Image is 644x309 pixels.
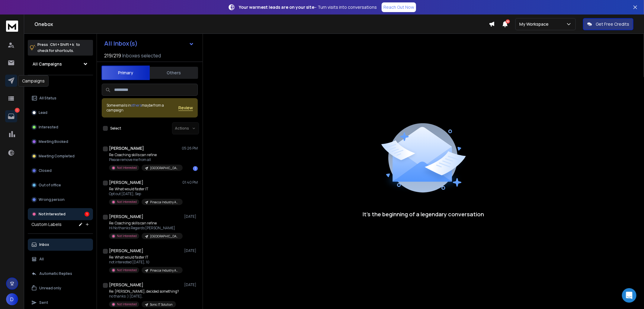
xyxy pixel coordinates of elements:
p: [DATE] [184,214,198,219]
p: Not Interested [39,212,66,217]
p: not interested [DATE], 10 [109,260,181,265]
p: Lead [39,110,47,115]
button: Not Interested1 [28,208,93,220]
p: 05:26 PM [182,146,198,151]
p: Unread only [39,286,61,291]
p: 01:40 PM [182,180,198,185]
h1: [PERSON_NAME] [109,282,143,288]
p: Reach Out Now [383,4,414,10]
p: Not Interested [117,200,137,204]
h1: [PERSON_NAME] [109,179,143,185]
h1: [PERSON_NAME] [109,248,143,254]
button: Meeting Completed [28,150,93,162]
p: Re: What would faster IT [109,187,181,192]
h1: [PERSON_NAME] [109,214,143,220]
button: Get Free Credits [583,18,633,30]
p: Opt out [DATE], Sep [109,192,181,196]
p: [DATE] [184,282,198,287]
p: Out of office [39,183,61,188]
p: Re: What would faster IT [109,255,181,260]
h3: Filters [28,80,93,89]
button: All [28,253,93,265]
p: – Turn visits into conversations [239,4,377,10]
button: Primary [101,66,150,80]
button: Others [150,66,198,79]
p: Not Interested [117,302,137,307]
p: All Status [39,96,56,101]
p: Sent [39,300,48,305]
span: others [131,103,142,108]
button: Closed [28,165,93,177]
button: Wrong person [28,194,93,206]
div: Some emails in maybe from a campaign [107,103,178,113]
button: Interested [28,121,93,133]
p: 1 [15,108,20,113]
button: All Campaigns [28,58,93,70]
p: Inbox [39,242,49,247]
span: 50 [506,19,510,24]
button: Review [178,105,193,111]
p: Please remove me from all [109,157,181,162]
label: Select [110,126,121,131]
h3: Custom Labels [31,221,62,227]
div: Open Intercom Messenger [622,288,636,303]
p: Meeting Completed [39,154,75,159]
button: All Inbox(s) [99,37,199,50]
p: Pinacca Industry Agnostic [150,268,179,273]
p: Get Free Credits [596,21,629,27]
a: Reach Out Now [382,2,416,12]
button: All Status [28,92,93,104]
button: Inbox [28,239,93,251]
p: Not Interested [117,234,137,238]
button: Lead [28,107,93,119]
p: Not Interested [117,166,137,170]
p: Press to check for shortcuts. [37,42,80,54]
button: Meeting Booked [28,136,93,148]
p: [GEOGRAPHIC_DATA] [150,166,179,170]
p: Wrong person [39,197,65,202]
p: Hi No thanks Regards [PERSON_NAME] [109,226,181,230]
h1: All Inbox(s) [104,40,138,47]
p: Automatic Replies [39,271,72,276]
p: Interested [39,125,58,130]
div: 1 [85,212,89,217]
p: Sonic IT Solution [150,302,172,307]
button: D [6,293,18,305]
p: Closed [39,168,52,173]
strong: Your warmest leads are on your site [239,4,314,10]
button: Automatic Replies [28,268,93,280]
div: 1 [193,166,198,171]
p: Re: Coaching skills can refine [109,153,181,157]
p: Not Interested [117,268,137,272]
p: no thanks :) [DATE], [109,294,179,299]
p: It’s the beginning of a legendary conversation [363,210,484,218]
p: Pinacca Industry Agnostic [150,200,179,204]
p: [GEOGRAPHIC_DATA] [150,234,179,239]
h1: [PERSON_NAME] [109,145,144,151]
a: 1 [5,110,17,122]
button: Sent [28,297,93,309]
p: [DATE] [184,248,198,253]
p: My Workspace [519,21,551,27]
p: Meeting Booked [39,139,68,144]
span: 219 / 219 [104,52,121,59]
p: All [39,257,44,262]
img: logo [6,21,18,32]
button: Unread only [28,282,93,294]
h1: Onebox [34,21,489,28]
p: Re: Coaching skills can refine [109,221,181,226]
span: Ctrl + Shift + k [49,41,75,48]
h1: All Campaigns [33,61,62,67]
p: Re: [PERSON_NAME], decided something? [109,289,179,294]
button: Out of office [28,179,93,191]
h3: Inboxes selected [122,52,161,59]
div: Campaigns [18,75,49,87]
